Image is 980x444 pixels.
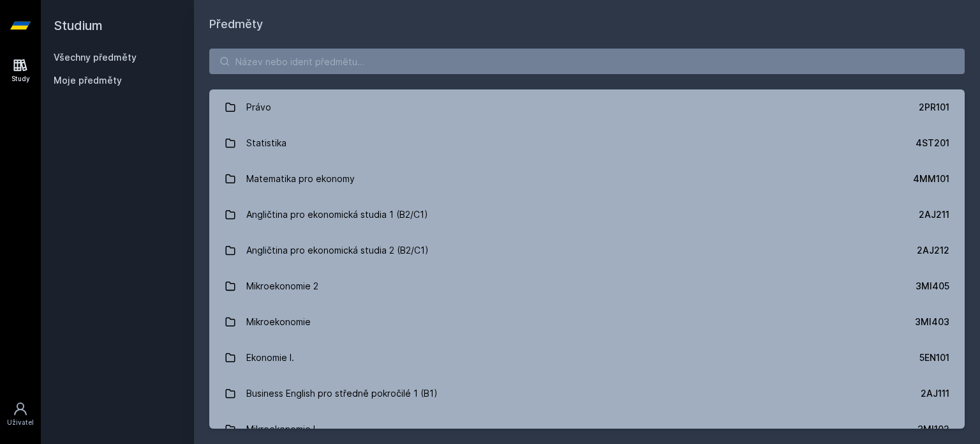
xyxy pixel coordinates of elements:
[209,233,965,268] a: Angličtina pro ekonomická studia 2 (B2/C1) 2AJ212
[915,316,949,328] div: 3MI403
[246,345,294,371] div: Ekonomie I.
[246,381,438,406] div: Business English pro středně pokročilé 1 (B1)
[54,52,137,63] a: Všechny předměty
[917,423,949,436] div: 3MI102
[916,280,949,293] div: 3MI405
[246,238,429,263] div: Angličtina pro ekonomická studia 2 (B2/C1)
[209,376,965,411] a: Business English pro středně pokročilé 1 (B1) 2AJ111
[246,130,286,156] div: Statistika
[913,172,949,185] div: 4MM101
[246,417,315,442] div: Mikroekonomie I
[919,351,949,364] div: 5EN101
[209,125,965,161] a: Statistika 4ST201
[209,89,965,125] a: Právo 2PR101
[246,309,311,335] div: Mikroekonomie
[209,15,965,33] h1: Předměty
[209,268,965,304] a: Mikroekonomie 2 3MI405
[54,74,122,87] span: Moje předměty
[7,418,34,427] div: Uživatel
[919,208,949,221] div: 2AJ211
[3,395,38,434] a: Uživatel
[917,244,949,257] div: 2AJ212
[209,197,965,233] a: Angličtina pro ekonomická studia 1 (B2/C1) 2AJ211
[209,49,965,74] input: Název nebo ident předmětu…
[209,304,965,340] a: Mikroekonomie 3MI403
[919,101,949,114] div: 2PR101
[916,137,949,149] div: 4ST201
[246,202,428,227] div: Angličtina pro ekonomická studia 1 (B2/C1)
[921,387,949,400] div: 2AJ111
[246,95,271,120] div: Právo
[3,51,38,90] a: Study
[246,273,318,299] div: Mikroekonomie 2
[209,340,965,376] a: Ekonomie I. 5EN101
[209,161,965,197] a: Matematika pro ekonomy 4MM101
[11,74,30,84] div: Study
[246,166,355,192] div: Matematika pro ekonomy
